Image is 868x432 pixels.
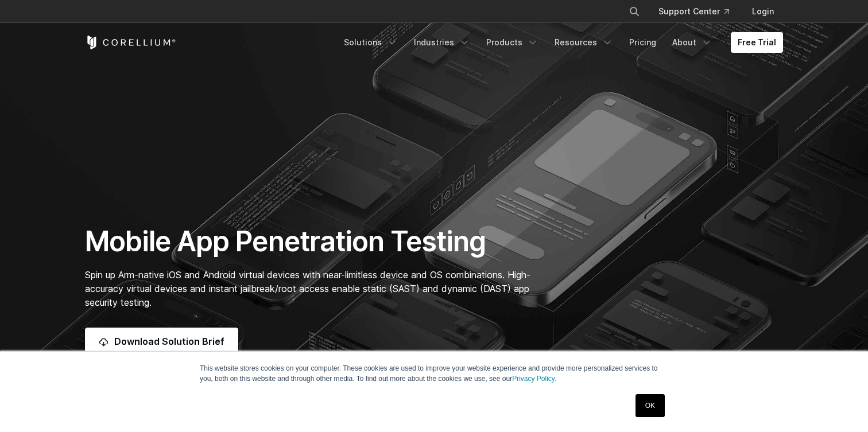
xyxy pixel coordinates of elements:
[337,32,405,53] a: Solutions
[337,32,783,53] div: Navigation Menu
[635,394,665,417] a: OK
[615,1,783,22] div: Navigation Menu
[665,32,719,53] a: About
[731,32,783,53] a: Free Trial
[512,375,556,383] a: Privacy Policy.
[624,1,645,22] button: Search
[743,1,783,22] a: Login
[114,334,224,348] span: Download Solution Brief
[548,32,620,53] a: Resources
[85,36,176,49] a: Corellium Home
[85,224,542,259] h1: Mobile App Penetration Testing
[200,363,668,384] p: This website stores cookies on your computer. These cookies are used to improve your website expe...
[407,32,477,53] a: Industries
[622,32,663,53] a: Pricing
[479,32,545,53] a: Products
[85,269,530,308] span: Spin up Arm-native iOS and Android virtual devices with near-limitless device and OS combinations...
[85,328,238,355] a: Download Solution Brief
[649,1,738,22] a: Support Center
